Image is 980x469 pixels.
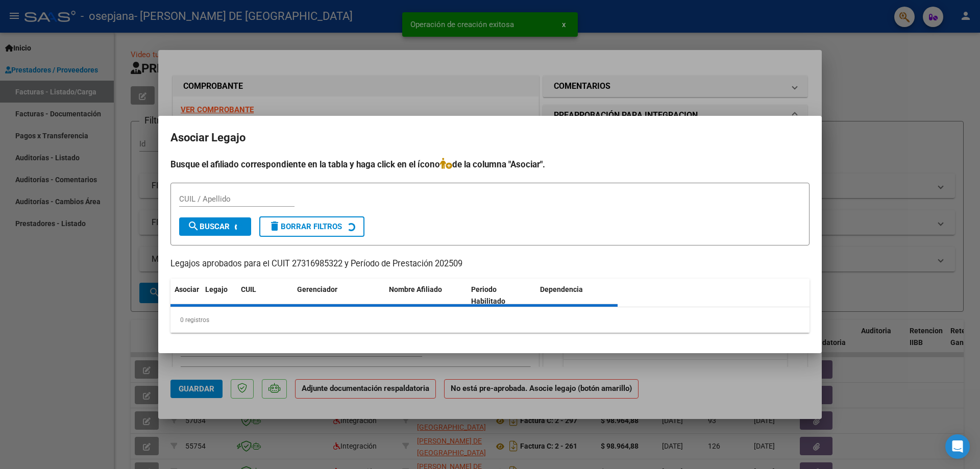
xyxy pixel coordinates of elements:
span: Periodo Habilitado [471,285,505,305]
span: Dependencia [540,285,583,293]
span: Borrar Filtros [268,222,342,231]
datatable-header-cell: Periodo Habilitado [467,279,536,312]
mat-icon: search [187,220,200,232]
p: Legajos aprobados para el CUIT 27316985322 y Período de Prestación 202509 [170,258,810,270]
h2: Asociar Legajo [170,128,810,147]
datatable-header-cell: Asociar [170,279,201,312]
span: CUIL [241,285,256,293]
div: 0 registros [170,307,810,333]
span: Asociar [175,285,199,293]
button: Buscar [179,217,251,236]
span: Nombre Afiliado [389,285,442,293]
mat-icon: delete [268,220,281,232]
datatable-header-cell: Gerenciador [293,279,385,312]
div: Open Intercom Messenger [945,434,970,459]
button: Borrar Filtros [259,216,364,237]
datatable-header-cell: Nombre Afiliado [385,279,467,312]
span: Legajo [205,285,228,293]
datatable-header-cell: Dependencia [536,279,618,312]
datatable-header-cell: Legajo [201,279,237,312]
span: Buscar [187,222,230,231]
h4: Busque el afiliado correspondiente en la tabla y haga click en el ícono de la columna "Asociar". [170,158,810,171]
span: Gerenciador [297,285,337,293]
datatable-header-cell: CUIL [237,279,293,312]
